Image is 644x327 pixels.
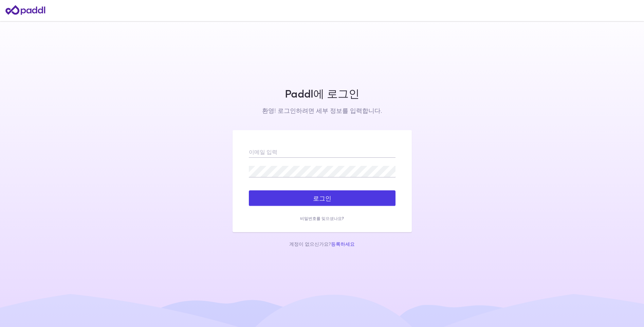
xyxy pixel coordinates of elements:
[331,240,355,247] a: 등록하세요
[233,87,412,100] h1: Paddl에 로그인
[249,216,395,221] a: 비밀번호를 잊으셨나요?
[289,240,355,247] font: 계정이 없으신가요?
[233,107,412,114] h2: 환영! 로그인하려면 세부 정보를 입력합니다.
[249,146,395,158] input: 이메일 입력
[249,190,395,206] button: 로그인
